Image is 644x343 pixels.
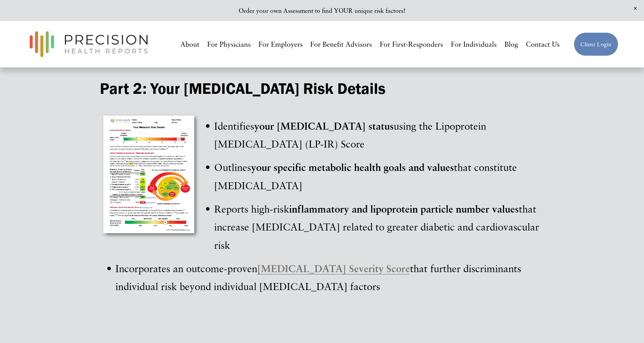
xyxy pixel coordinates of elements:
[310,37,372,51] a: For Benefit Advisors
[254,120,394,132] strong: your [MEDICAL_DATA] status
[605,306,644,343] iframe: Chat Widget
[180,37,199,51] a: About
[115,117,544,153] p: Identifies using the Lipoprotein [MEDICAL_DATA] (LP-IR) Score
[526,37,560,51] a: Contact Us
[251,161,454,173] strong: your specific metabolic health goals and values
[574,32,618,56] a: Client Login
[258,37,303,51] a: For Employers
[257,262,410,274] a: [MEDICAL_DATA] Severity Score
[380,37,443,51] a: For First-Responders
[289,203,519,215] strong: inflammatory and lipoprotein particle number values
[504,37,518,51] a: Blog
[115,260,544,296] p: Incorporates an outcome-proven that further discriminants individual risk beyond individual [MEDI...
[26,28,152,61] img: Precision Health Reports
[451,37,497,51] a: For Individuals
[115,158,544,195] p: Outlines that constitute [MEDICAL_DATA]
[100,79,386,98] strong: Part 2: Your [MEDICAL_DATA] Risk Details
[207,37,251,51] a: For Physicians
[115,200,544,255] p: Reports high-risk that increase [MEDICAL_DATA] related to greater diabetic and cardiovascular risk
